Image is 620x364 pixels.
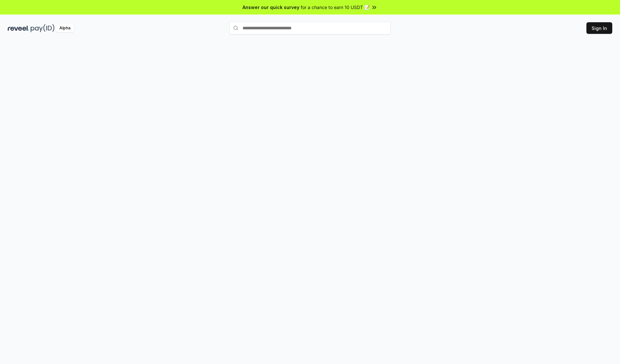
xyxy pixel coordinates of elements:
img: reveel_dark [8,24,29,32]
span: Answer our quick survey [243,4,299,11]
div: Alpha [56,24,74,32]
img: pay_id [31,24,55,32]
span: for a chance to earn 10 USDT 📝 [301,4,370,11]
button: Sign In [586,22,612,34]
